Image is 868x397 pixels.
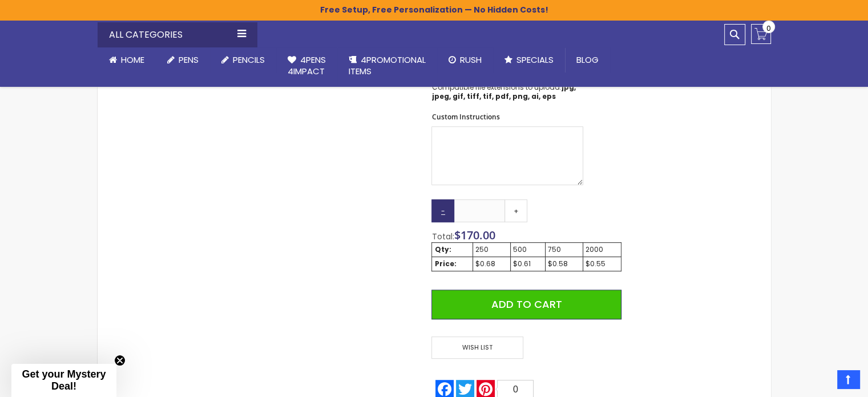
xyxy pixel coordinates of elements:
span: 4PROMOTIONAL ITEMS [349,54,426,77]
span: 170.00 [460,227,495,243]
a: Pens [156,47,210,73]
div: $0.61 [513,259,543,268]
a: Specials [493,47,565,73]
a: Wish List [431,336,526,359]
span: 4Pens 4impact [288,54,326,77]
span: 0 [513,384,518,394]
div: $0.55 [586,259,619,268]
a: 4PROMOTIONALITEMS [337,47,437,85]
strong: Qty: [434,244,451,254]
span: 0 [766,23,771,34]
strong: Price: [434,259,456,268]
span: Home [121,54,144,66]
div: 500 [513,245,543,254]
button: Close teaser [114,355,126,366]
a: 4Pens4impact [276,47,337,85]
a: + [504,199,527,222]
span: Blog [576,54,599,66]
div: Get your Mystery Deal!Close teaser [11,364,116,397]
button: Add to Cart [431,290,621,319]
div: 750 [548,245,581,254]
span: Specials [516,54,554,66]
span: Pens [179,54,199,66]
span: Add to Cart [491,297,562,311]
strong: jpg, jpeg, gif, tiff, tif, pdf, png, ai, eps [431,82,575,101]
a: Home [98,47,156,73]
span: Wish List [431,336,523,359]
a: Rush [437,47,493,73]
a: - [431,199,454,222]
span: Get your Mystery Deal! [22,368,106,392]
a: Blog [565,47,610,73]
a: Top [837,370,859,388]
div: $0.68 [475,259,508,268]
div: All Categories [98,22,257,47]
a: Pencils [210,47,276,73]
p: Compatible file extensions to upload: [431,83,583,101]
div: 250 [475,245,508,254]
a: 0 [751,24,771,44]
div: 2000 [586,245,619,254]
span: Total: [431,231,454,242]
span: $ [454,227,495,243]
span: Pencils [233,54,265,66]
span: Rush [460,54,482,66]
span: Custom Instructions [431,112,499,122]
div: $0.58 [548,259,581,268]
